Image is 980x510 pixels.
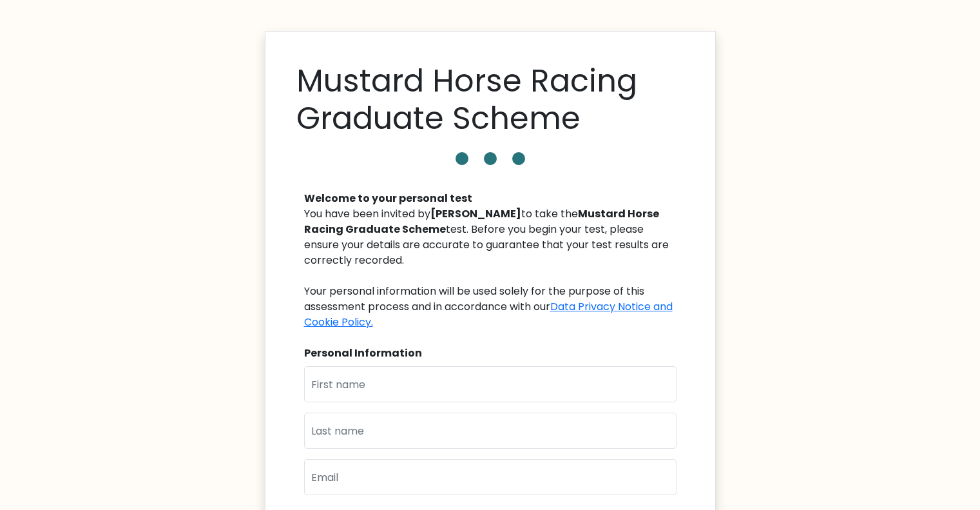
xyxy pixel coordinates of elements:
a: Data Privacy Notice and Cookie Policy. [304,299,673,329]
div: Personal Information [304,346,677,361]
div: You have been invited by to take the test. Before you begin your test, please ensure your details... [304,206,677,330]
div: Welcome to your personal test [304,191,677,206]
h1: Mustard Horse Racing Graduate Scheme [296,63,684,137]
b: [PERSON_NAME] [430,206,521,221]
input: First name [304,366,677,402]
input: Email [304,459,677,495]
b: Mustard Horse Racing Graduate Scheme [304,206,659,237]
input: Last name [304,413,677,449]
